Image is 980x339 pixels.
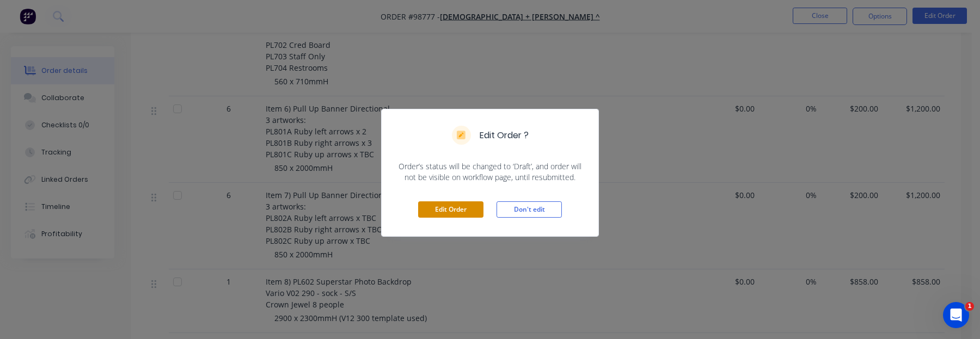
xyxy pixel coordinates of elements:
[480,129,529,142] h5: Edit Order ?
[395,161,585,183] span: Order’s status will be changed to ‘Draft’, and order will not be visible on workflow page, until ...
[497,201,562,218] button: Don't edit
[965,302,974,311] span: 1
[943,302,969,328] iframe: Intercom live chat
[418,201,483,218] button: Edit Order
